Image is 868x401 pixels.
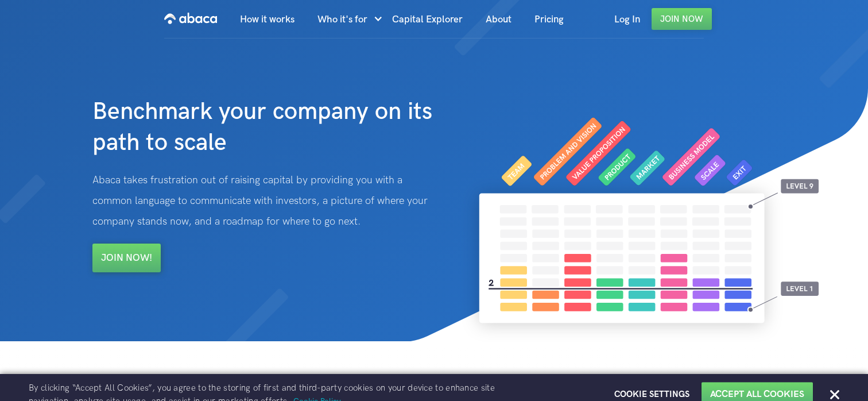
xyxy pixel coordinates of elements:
[164,9,217,28] img: Abaca logo
[92,170,444,232] p: Abaca takes frustration out of raising capital by providing you with a common language to communi...
[652,8,712,30] a: Join Now
[830,390,839,399] button: Close
[92,97,432,157] strong: Benchmark your company on its path to scale
[710,388,804,400] button: Accept All Cookies
[614,389,689,400] button: Cookie Settings
[92,244,161,272] a: Join Now!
